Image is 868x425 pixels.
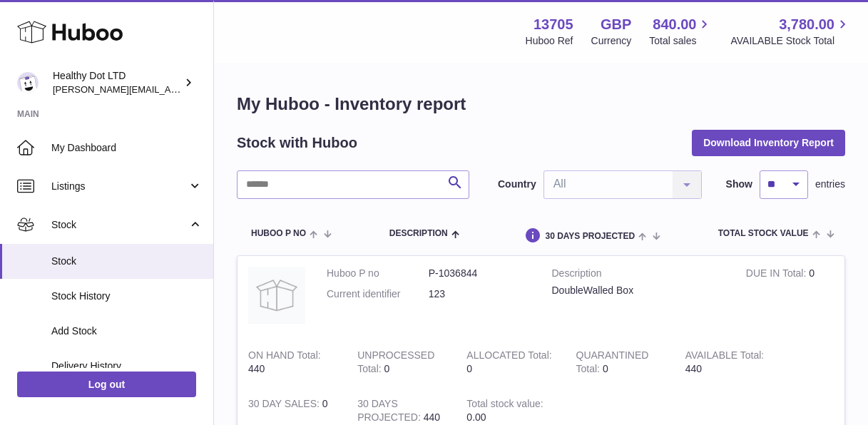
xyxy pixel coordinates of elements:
a: Log out [17,372,196,397]
span: entries [815,178,845,191]
div: Currency [591,34,632,48]
dt: Huboo P no [327,267,429,280]
span: Stock [51,255,203,268]
span: 3,780.00 [779,15,834,34]
strong: Description [552,267,725,284]
strong: DUE IN Total [746,267,809,282]
strong: GBP [601,15,631,34]
span: Description [389,229,448,238]
td: 440 [675,338,784,386]
span: AVAILABLE Stock Total [730,34,851,48]
a: 840.00 Total sales [649,15,713,48]
span: 840.00 [653,15,696,34]
strong: ON HAND Total [248,349,321,364]
img: Dorothy@healthydot.com [17,72,39,93]
span: My Dashboard [51,141,203,155]
span: Stock History [51,290,203,303]
span: Total stock value [718,229,809,238]
span: Listings [51,180,188,193]
span: Delivery History [51,359,203,373]
td: 0 [735,256,844,338]
img: product image [248,267,305,324]
strong: UNPROCESSED Total [357,349,434,378]
h2: Stock with Huboo [237,133,357,153]
dt: Current identifier [327,287,429,301]
span: [PERSON_NAME][EMAIL_ADDRESS][DOMAIN_NAME] [53,83,286,95]
span: Stock [51,218,188,232]
span: Huboo P no [251,229,306,238]
label: Show [726,178,752,191]
div: Healthy Dot LTD [53,69,181,96]
td: 0 [456,338,565,386]
strong: ALLOCATED Total [466,349,551,364]
dd: P-1036844 [429,267,531,280]
div: Huboo Ref [526,34,573,48]
span: Add Stock [51,324,203,338]
span: 30 DAYS PROJECTED [545,232,635,241]
span: 0.00 [466,411,486,423]
strong: QUARANTINED Total [576,349,649,378]
td: 0 [347,338,456,386]
a: 3,780.00 AVAILABLE Stock Total [730,15,851,48]
dd: 123 [429,287,531,301]
strong: 30 DAY SALES [248,398,322,413]
div: DoubleWalled Box [552,284,725,297]
strong: Total stock value [466,398,543,413]
button: Download Inventory Report [692,130,845,155]
span: 0 [603,363,608,374]
h1: My Huboo - Inventory report [237,93,845,116]
strong: 13705 [533,15,573,34]
label: Country [498,178,536,191]
td: 440 [238,338,347,386]
span: Total sales [649,34,713,48]
strong: AVAILABLE Total [685,349,765,364]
